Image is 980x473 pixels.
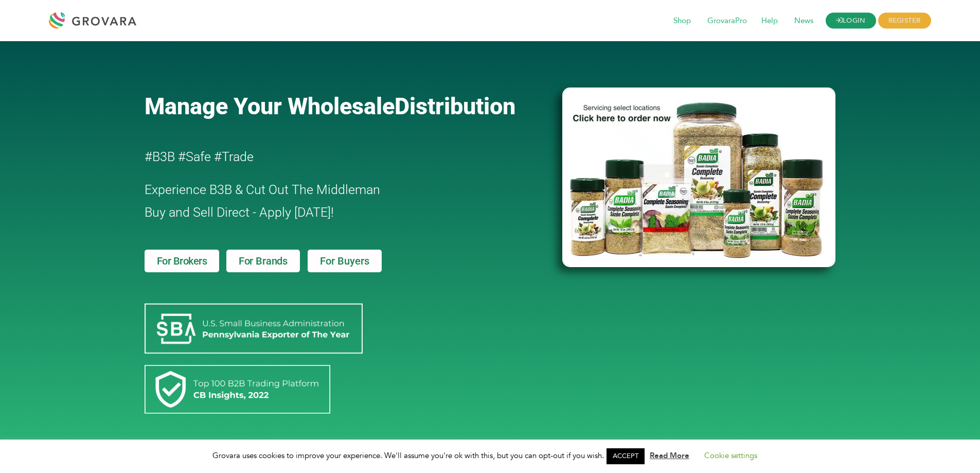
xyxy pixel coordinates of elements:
[666,11,698,31] span: Shop
[754,15,785,27] a: Help
[145,205,334,220] span: Buy and Sell Direct - Apply [DATE]!
[878,13,931,29] span: REGISTER
[239,256,288,266] span: For Brands
[826,13,876,29] a: LOGIN
[704,450,757,461] a: Cookie settings
[607,448,645,464] a: ACCEPT
[754,11,785,31] span: Help
[650,450,689,461] a: Read More
[787,11,821,31] span: News
[787,15,821,27] a: News
[320,256,369,266] span: For Buyers
[666,15,698,27] a: Shop
[226,250,300,272] a: For Brands
[212,450,768,461] span: Grovara uses cookies to improve your experience. We'll assume you're ok with this, but you can op...
[145,182,380,197] span: Experience B3B & Cut Out The Middleman
[145,250,220,272] a: For Brokers
[308,250,382,272] a: For Buyers
[145,93,395,120] span: Manage Your Wholesale
[145,146,504,168] h2: #B3B #Safe #Trade
[157,256,207,266] span: For Brokers
[395,93,515,120] span: Distribution
[145,93,546,120] a: Manage Your WholesaleDistribution
[700,11,754,31] span: GrovaraPro
[700,15,754,27] a: GrovaraPro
